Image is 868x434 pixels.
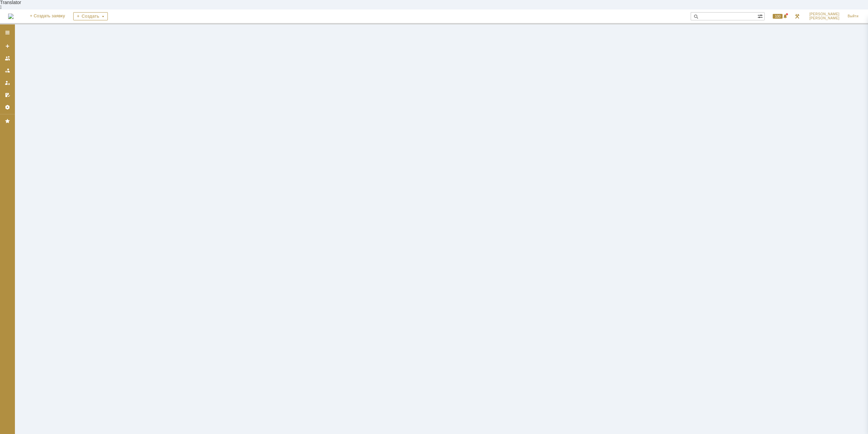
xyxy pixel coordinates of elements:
a: Перейти в интерфейс администратора [793,12,801,20]
a: Выйти [844,10,863,23]
a: Мои согласования [2,90,13,100]
span: [PERSON_NAME] [809,16,840,20]
a: Настройки [2,102,13,113]
span: Расширенный поиск [757,13,764,19]
div: Создать [73,12,108,20]
span: [PERSON_NAME] [809,12,840,16]
a: Мои заявки [2,77,13,88]
a: [PERSON_NAME][PERSON_NAME] [805,10,844,23]
a: Заявки на командах [2,53,13,64]
a: Создать заявку [2,41,13,52]
img: logo [8,14,14,19]
div: Открыть панель уведомлений [769,10,789,23]
a: Заявки в моей ответственности [2,65,13,76]
a: + Создать заявку [26,10,69,23]
a: Перейти на домашнюю страницу [8,14,14,19]
span: 100 [773,14,783,19]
